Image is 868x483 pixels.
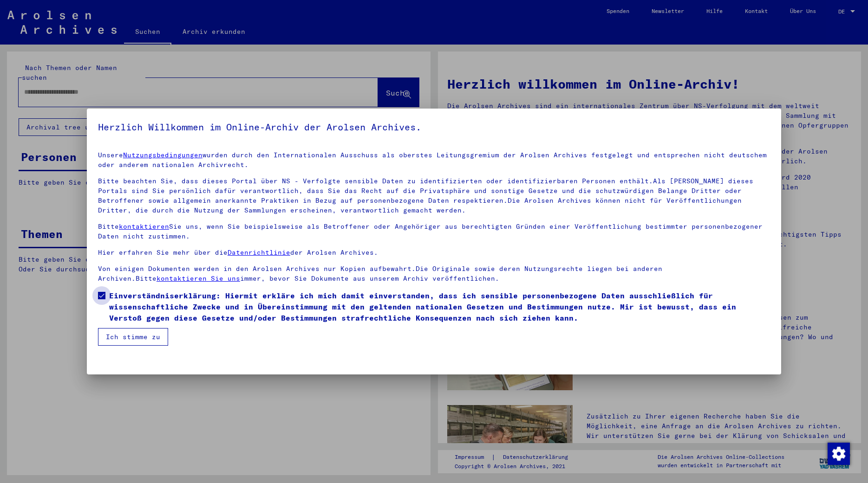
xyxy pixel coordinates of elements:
a: Nutzungsbedingungen [123,151,202,159]
a: kontaktieren Sie uns [157,274,240,283]
p: Unsere wurden durch den Internationalen Ausschuss als oberstes Leitungsgremium der Arolsen Archiv... [98,150,770,170]
button: Ich stimme zu [98,328,168,346]
span: Einverständniserklärung: Hiermit erkläre ich mich damit einverstanden, dass ich sensible personen... [109,290,770,323]
p: Von einigen Dokumenten werden in den Arolsen Archives nur Kopien aufbewahrt.Die Originale sowie d... [98,264,770,283]
img: Zustimmung ändern [828,443,850,465]
h5: Herzlich Willkommen im Online-Archiv der Arolsen Archives. [98,120,770,135]
p: Bitte beachten Sie, dass dieses Portal über NS - Verfolgte sensible Daten zu identifizierten oder... [98,176,770,215]
p: Hier erfahren Sie mehr über die der Arolsen Archives. [98,248,770,258]
a: Datenrichtlinie [228,248,290,257]
a: kontaktieren [119,222,169,231]
p: Bitte Sie uns, wenn Sie beispielsweise als Betroffener oder Angehöriger aus berechtigten Gründen ... [98,222,770,241]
